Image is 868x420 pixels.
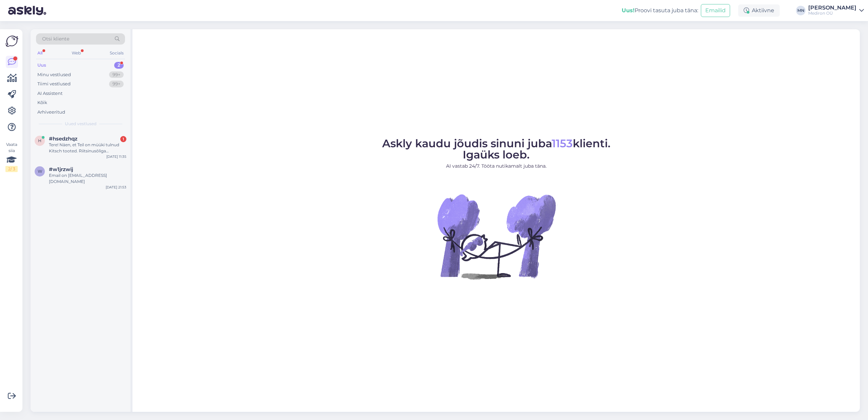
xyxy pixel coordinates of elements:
div: Tiimi vestlused [37,81,71,87]
div: Vaata siia [5,141,18,172]
span: w [38,169,42,174]
div: 1 [120,136,126,142]
span: h [38,138,41,143]
div: [DATE] 21:53 [106,185,126,190]
b: Uus! [622,7,635,14]
div: Kõik [37,99,47,106]
span: #hsedzhqz [49,136,77,142]
div: Email on [EMAIL_ADDRESS][DOMAIN_NAME] [49,172,126,185]
span: #w1jrzwij [49,166,73,172]
div: All [36,49,44,57]
div: [PERSON_NAME] [808,5,856,11]
div: Minu vestlused [37,71,71,78]
div: Proovi tasuta juba täna: [622,6,698,15]
div: 99+ [109,81,124,87]
div: Uus [37,62,46,69]
button: Emailid [701,4,730,17]
a: [PERSON_NAME]Mediron OÜ [808,5,864,16]
span: Otsi kliente [42,35,69,43]
div: 99+ [109,71,124,78]
span: Uued vestlused [65,121,96,127]
div: Arhiveeritud [37,109,65,116]
img: No Chat active [435,175,557,298]
div: Web [70,49,82,57]
div: Aktiivne [738,4,780,17]
p: AI vastab 24/7. Tööta nutikamalt juba täna. [382,163,610,170]
img: Askly Logo [5,35,18,48]
div: AI Assistent [37,90,63,97]
div: 2 / 3 [5,166,18,172]
div: Socials [108,49,125,57]
div: MN [796,6,805,15]
div: [DATE] 11:35 [106,154,126,159]
div: 2 [114,62,124,69]
div: Mediron OÜ [808,11,856,16]
span: 1153 [552,137,573,150]
div: Tere! Näen, et Teil on müüki tulnud Kitsch tooted. Riitsinusõliga šampoon on olemas aga kas on [P... [49,142,126,154]
span: Askly kaudu jõudis sinuni juba klienti. Igaüks loeb. [382,137,610,161]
